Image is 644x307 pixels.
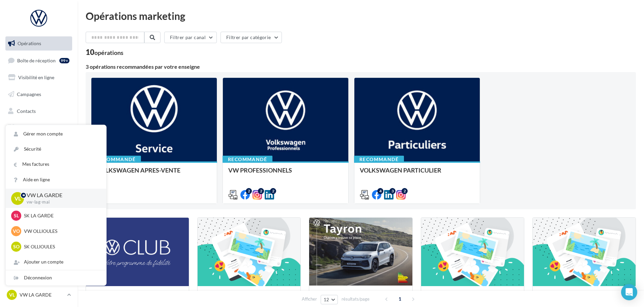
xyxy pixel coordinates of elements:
[4,104,74,118] a: Contacts
[6,157,106,172] a: Mes factures
[270,188,276,194] div: 2
[9,291,15,298] span: VL
[6,270,106,285] div: Déconnexion
[13,228,20,235] span: VO
[91,156,141,163] div: Recommandé
[13,243,20,250] span: SO
[86,64,636,69] div: 3 opérations recommandées par votre enseigne
[20,291,64,298] p: VW LA GARDE
[24,243,98,250] p: SK OLLIOULES
[17,108,36,114] span: Contacts
[17,91,41,97] span: Campagnes
[5,288,72,301] a: VL VW LA GARDE
[228,166,292,174] span: VW PROFESSIONNELS
[394,294,405,304] span: 1
[360,166,441,174] span: VOLKSWAGEN PARTICULIER
[389,188,396,194] div: 3
[302,296,317,302] span: Afficher
[6,142,106,157] a: Sécurité
[4,36,74,51] a: Opérations
[258,188,264,194] div: 2
[24,228,98,235] p: VW OLLIOULES
[4,121,74,135] a: Médiathèque
[27,199,95,205] p: vw-lag-mai
[97,166,180,174] span: VOLKSWAGEN APRES-VENTE
[4,70,74,85] a: Visibilité en ligne
[402,188,408,194] div: 2
[354,156,404,163] div: Recommandé
[18,74,54,80] span: Visibilité en ligne
[321,295,338,304] button: 12
[86,11,636,21] div: Opérations marketing
[14,194,21,202] span: VL
[4,177,74,196] a: Campagnes DataOnDemand
[324,297,329,302] span: 12
[342,296,370,302] span: résultats/page
[621,284,637,300] div: Open Intercom Messenger
[4,87,74,101] a: Campagnes
[223,156,272,163] div: Recommandé
[6,254,106,270] div: Ajouter un compte
[59,58,69,63] div: 99+
[377,188,383,194] div: 4
[246,188,252,194] div: 2
[4,154,74,174] a: PLV et print personnalisable
[4,137,74,152] a: Calendrier
[221,32,282,43] button: Filtrer par catégorie
[4,53,74,68] a: Boîte de réception99+
[14,212,19,219] span: SL
[18,40,41,46] span: Opérations
[86,49,123,56] div: 10
[24,212,98,219] p: SK LA GARDE
[27,191,95,199] p: VW LA GARDE
[94,50,123,56] div: opérations
[164,32,217,43] button: Filtrer par canal
[17,57,56,63] span: Boîte de réception
[6,126,106,142] a: Gérer mon compte
[6,172,106,187] a: Aide en ligne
